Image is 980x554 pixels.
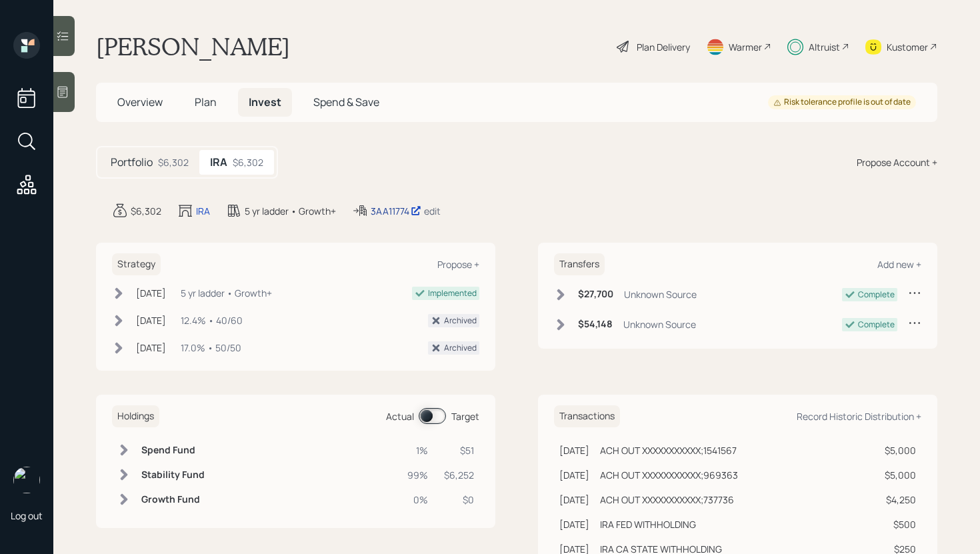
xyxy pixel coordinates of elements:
div: $6,302 [233,155,263,169]
h6: Holdings [112,405,159,427]
span: Spend & Save [313,95,379,109]
div: $6,302 [131,204,161,218]
div: IRA [196,204,210,218]
div: [DATE] [136,286,166,300]
div: $0 [444,493,474,507]
div: ACH OUT XXXXXXXXXXX;737736 [600,493,734,507]
div: Add new + [877,258,921,271]
div: 5 yr ladder • Growth+ [181,286,272,300]
div: $51 [444,443,474,457]
div: IRA FED WITHHOLDING [600,517,696,531]
h5: Portfolio [111,156,153,169]
div: Implemented [428,287,477,299]
div: ACH OUT XXXXXXXXXXX;1541567 [600,443,737,457]
h6: $27,700 [578,289,613,300]
div: 5 yr ladder • Growth+ [245,204,336,218]
div: Complete [858,289,895,301]
h6: $54,148 [578,319,613,330]
div: [DATE] [136,313,166,327]
div: Propose Account + [857,155,937,169]
div: Unknown Source [624,287,697,301]
h6: Transactions [554,405,620,427]
div: Kustomer [887,40,928,54]
div: Unknown Source [623,317,696,331]
h6: Spend Fund [141,445,205,456]
div: 1% [407,443,428,457]
h1: [PERSON_NAME] [96,32,290,61]
div: Archived [444,315,477,327]
div: Altruist [809,40,840,54]
div: Risk tolerance profile is out of date [773,97,911,108]
div: Log out [11,509,43,522]
h6: Growth Fund [141,494,205,505]
h5: IRA [210,156,227,169]
div: [DATE] [559,493,589,507]
h6: Transfers [554,253,605,275]
div: 3AA11774 [371,204,421,218]
div: 0% [407,493,428,507]
img: retirable_logo.png [13,467,40,493]
div: Propose + [437,258,479,271]
div: 12.4% • 40/60 [181,313,243,327]
div: 17.0% • 50/50 [181,341,241,355]
div: [DATE] [136,341,166,355]
div: 99% [407,468,428,482]
div: $6,302 [158,155,189,169]
div: Plan Delivery [637,40,690,54]
div: $5,000 [885,468,916,482]
div: [DATE] [559,468,589,482]
div: $6,252 [444,468,474,482]
div: Archived [444,342,477,354]
h6: Stability Fund [141,469,205,481]
span: Invest [249,95,281,109]
div: [DATE] [559,443,589,457]
div: $5,000 [885,443,916,457]
div: edit [424,205,441,217]
div: [DATE] [559,517,589,531]
div: $500 [885,517,916,531]
div: Target [451,409,479,423]
div: $4,250 [885,493,916,507]
div: ACH OUT XXXXXXXXXXX;969363 [600,468,738,482]
div: Record Historic Distribution + [797,410,921,423]
span: Plan [195,95,217,109]
span: Overview [117,95,163,109]
h6: Strategy [112,253,161,275]
div: Warmer [729,40,762,54]
div: Complete [858,319,895,331]
div: Actual [386,409,414,423]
